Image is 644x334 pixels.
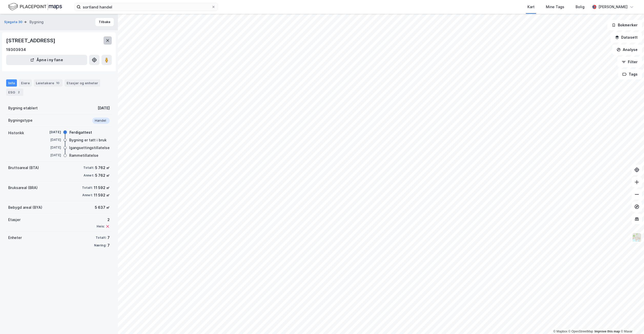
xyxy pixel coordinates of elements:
div: 5 637 ㎡ [95,204,110,211]
div: [STREET_ADDRESS] [6,36,56,45]
div: Totalt: [83,166,94,170]
div: Eiere [19,79,32,87]
input: Søk på adresse, matrikkel, gårdeiere, leietakere eller personer [81,3,211,11]
div: Heis: [97,224,105,228]
div: 5 762 ㎡ [95,165,110,171]
div: Bygning etablert [8,105,38,111]
a: Improve this map [595,330,620,333]
div: [DATE] [40,130,61,134]
div: 10 [55,80,60,86]
button: Tilbake [95,18,114,26]
div: Bruksareal (BRA) [8,185,38,191]
div: 2 [97,217,110,223]
div: 11 592 ㎡ [94,192,110,198]
div: Etasjer [8,217,21,223]
div: 5 762 ㎡ [95,172,110,179]
div: 2 [16,90,21,95]
div: Historikk [8,130,24,136]
div: 7 [107,242,110,248]
div: Annet: [82,193,93,197]
button: Sjøgata 30 [4,19,24,25]
div: [DATE] [40,145,61,150]
div: Etasjer og enheter [67,81,98,85]
div: Totalt: [82,186,93,190]
img: logo.f888ab2527a4732fd821a326f86c7f29.svg [8,2,62,11]
div: ESG [6,89,23,96]
img: Z [632,233,642,242]
div: Bebygd areal (BYA) [8,204,42,211]
div: Mine Tags [546,4,564,10]
button: Datasett [611,32,642,43]
div: 7 [107,235,110,241]
div: [PERSON_NAME] [598,4,628,10]
div: 19303934 [6,47,26,53]
div: Ferdigattest [69,129,92,135]
div: Info [6,79,17,87]
div: Bygning er tatt i bruk [69,137,107,143]
div: Næring: [94,243,106,247]
div: Bygning [29,19,44,25]
button: Åpne i ny fane [6,55,87,65]
div: 11 592 ㎡ [94,185,110,191]
button: Bokmerker [607,20,642,30]
div: [DATE] [40,138,61,142]
div: Igangsettingstillatelse [69,145,110,151]
iframe: Chat Widget [618,309,644,334]
div: Bolig [576,4,585,10]
div: [DATE] [98,105,110,111]
div: Totalt: [96,236,106,240]
div: Rammetillatelse [69,152,98,159]
a: OpenStreetMap [568,330,593,333]
a: Mapbox [553,330,567,333]
button: Tags [618,69,642,79]
div: Leietakere [34,79,63,87]
div: [DATE] [40,153,61,158]
button: Analyse [612,45,642,55]
div: Annet: [84,173,94,178]
div: Bygningstype [8,117,33,123]
button: Filter [617,57,642,67]
div: Enheter [8,235,22,241]
div: Bruttoareal (BTA) [8,165,39,171]
div: Kart [527,4,535,10]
